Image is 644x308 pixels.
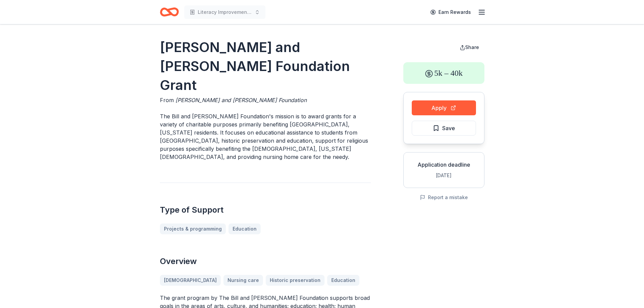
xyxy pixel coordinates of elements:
[409,161,479,169] div: Application deadline
[160,205,371,215] h2: Type of Support
[160,38,371,95] h1: [PERSON_NAME] and [PERSON_NAME] Foundation Grant
[454,41,484,54] button: Share
[412,100,476,115] button: Apply
[409,171,479,180] div: [DATE]
[198,8,252,16] span: Literacy Improvement for children in [GEOGRAPHIC_DATA] [GEOGRAPHIC_DATA] region
[420,193,468,202] button: Report a mistake
[426,6,475,18] a: Earn Rewards
[160,112,371,161] p: The Bill and [PERSON_NAME] Foundation's mission is to award grants for a variety of charitable pu...
[160,223,226,234] a: Projects & programming
[160,96,371,104] div: From
[442,124,455,133] span: Save
[160,256,371,267] h2: Overview
[412,121,476,136] button: Save
[229,223,261,234] a: Education
[403,62,484,84] div: 5k – 40k
[175,97,307,103] span: [PERSON_NAME] and [PERSON_NAME] Foundation
[465,44,479,50] span: Share
[184,5,265,19] button: Literacy Improvement for children in [GEOGRAPHIC_DATA] [GEOGRAPHIC_DATA] region
[160,4,179,20] a: Home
